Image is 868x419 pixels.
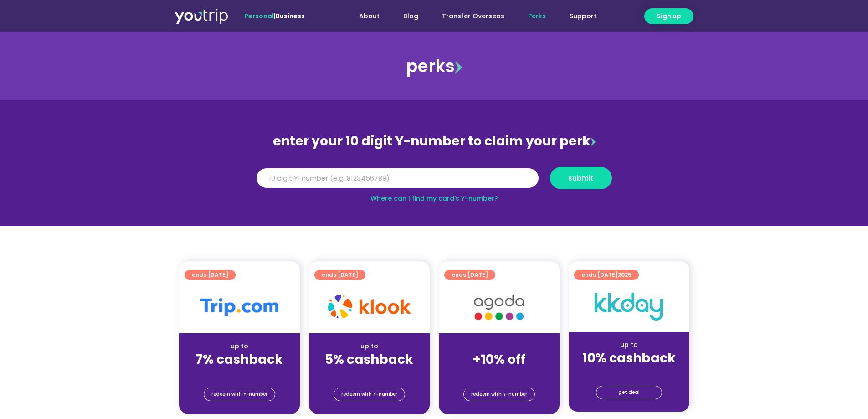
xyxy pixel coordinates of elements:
[329,8,608,25] nav: Menu
[516,8,558,25] a: Perks
[596,386,662,399] a: get deal
[568,175,594,181] span: submit
[211,388,267,401] span: redeem with Y-number
[204,388,275,401] a: redeem with Y-number
[244,11,274,21] span: Personal
[644,8,693,24] a: Sign up
[322,270,358,280] span: ends [DATE]
[347,8,391,25] a: About
[444,270,495,280] a: ends [DATE]
[574,270,639,280] a: ends [DATE]2025
[471,388,527,401] span: redeem with Y-number
[558,8,608,25] a: Support
[316,368,422,378] div: (for stays only)
[581,270,632,280] span: ends [DATE]
[244,11,305,21] span: |
[582,349,676,367] strong: 10% cashback
[316,341,422,351] div: up to
[252,129,616,153] div: enter your 10 digit Y-number to claim your perk
[192,270,228,280] span: ends [DATE]
[186,341,293,351] div: up to
[257,167,612,196] form: Y Number
[657,11,681,21] span: Sign up
[276,11,305,21] a: Business
[341,388,397,401] span: redeem with Y-number
[195,351,283,368] strong: 7% cashback
[325,351,413,368] strong: 5% cashback
[314,270,365,280] a: ends [DATE]
[576,340,682,350] div: up to
[186,368,293,378] div: (for stays only)
[370,194,498,203] a: Where can I find my card’s Y-number?
[334,388,405,401] a: redeem with Y-number
[618,271,632,279] span: 2025
[618,386,640,399] span: get deal
[257,168,539,188] input: 10 digit Y-number (e.g. 8123456789)
[576,367,682,376] div: (for stays only)
[446,368,552,378] div: (for stays only)
[452,270,488,280] span: ends [DATE]
[550,167,612,189] button: submit
[430,8,516,25] a: Transfer Overseas
[473,351,526,368] strong: +10% off
[491,341,508,351] span: up to
[463,388,535,401] a: redeem with Y-number
[391,8,430,25] a: Blog
[185,270,236,280] a: ends [DATE]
